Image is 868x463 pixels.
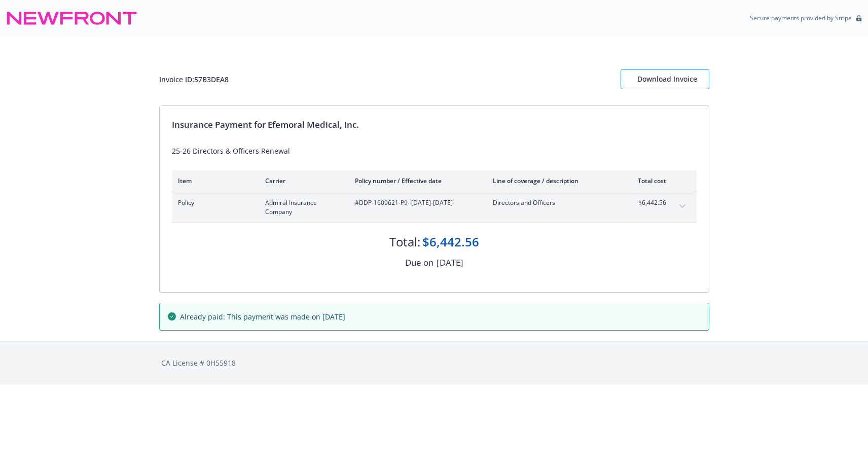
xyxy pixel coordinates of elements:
[178,198,249,207] span: Policy
[437,256,463,269] div: [DATE]
[389,233,420,251] div: Total:
[628,198,666,207] span: $6,442.56
[422,233,479,251] div: $6,442.56
[172,118,697,131] div: Insurance Payment for Efemoral Medical, Inc.
[493,198,612,207] span: Directors and Officers
[637,69,693,89] div: Download Invoice
[493,176,612,185] div: Line of coverage / description
[265,198,339,217] span: Admiral Insurance Company
[750,14,852,22] p: Secure payments provided by Stripe
[180,311,345,322] span: Already paid: This payment was made on [DATE]
[355,198,477,207] span: #DDP-1609621-P9 - [DATE]-[DATE]
[628,176,666,185] div: Total cost
[172,146,697,156] div: 25-26 Directors & Officers Renewal
[172,192,697,223] div: PolicyAdmiral Insurance Company#DDP-1609621-P9- [DATE]-[DATE]Directors and Officers$6,442.56expan...
[159,74,229,85] div: Invoice ID: 57B3DEA8
[621,69,709,89] button: Download Invoice
[161,358,707,368] div: CA License # 0H55918
[405,256,433,269] div: Due on
[674,198,691,215] button: expand content
[355,176,477,185] div: Policy number / Effective date
[178,176,249,185] div: Item
[265,176,339,185] div: Carrier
